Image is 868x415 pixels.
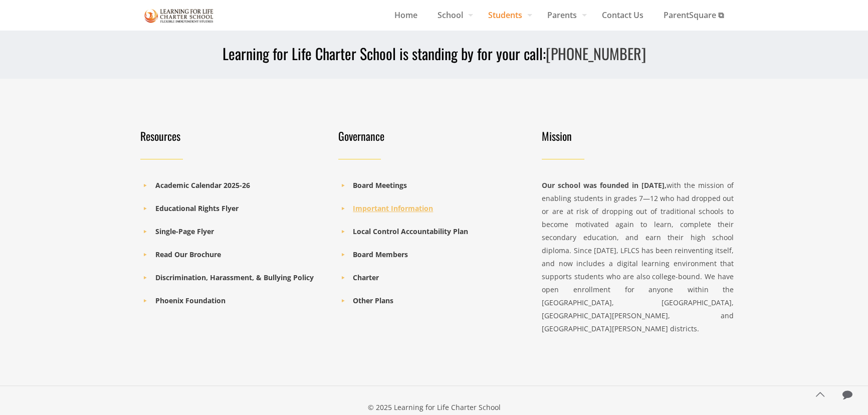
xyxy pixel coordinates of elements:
[353,180,407,190] a: Board Meetings
[546,42,646,65] a: [PHONE_NUMBER]
[134,44,734,64] h3: Learning for Life Charter School is standing by for your call:
[542,180,667,190] strong: Our school was founded in [DATE],
[384,8,427,23] span: Home
[140,129,326,143] h4: Resources
[353,250,408,259] a: Board Members
[427,8,478,23] span: School
[654,8,734,23] span: ParentSquare ⧉
[353,296,393,305] a: Other Plans
[353,203,433,213] a: Important Information
[144,7,213,25] img: Enrollment (for School Year 2025-26)
[478,8,537,23] span: Students
[542,129,734,143] h4: Mission
[592,8,654,23] span: Contact Us
[155,273,314,282] a: Discrimination, Harassment, & Bullying Policy
[809,384,830,405] a: Back to top icon
[353,227,468,236] a: Local Control Accountability Plan
[155,296,226,305] a: Phoenix Foundation
[155,203,239,213] a: Educational Rights Flyer
[537,8,592,23] span: Parents
[155,250,221,259] a: Read Our Brochure
[134,401,734,414] div: © 2025 Learning for Life Charter School
[155,227,214,236] a: Single-Page Flyer
[542,179,734,335] div: with the mission of enabling students in grades 7—12 who had dropped out or are at risk of droppi...
[338,129,524,143] h4: Governance
[353,273,379,282] a: Charter
[155,180,250,190] a: Academic Calendar 2025-26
